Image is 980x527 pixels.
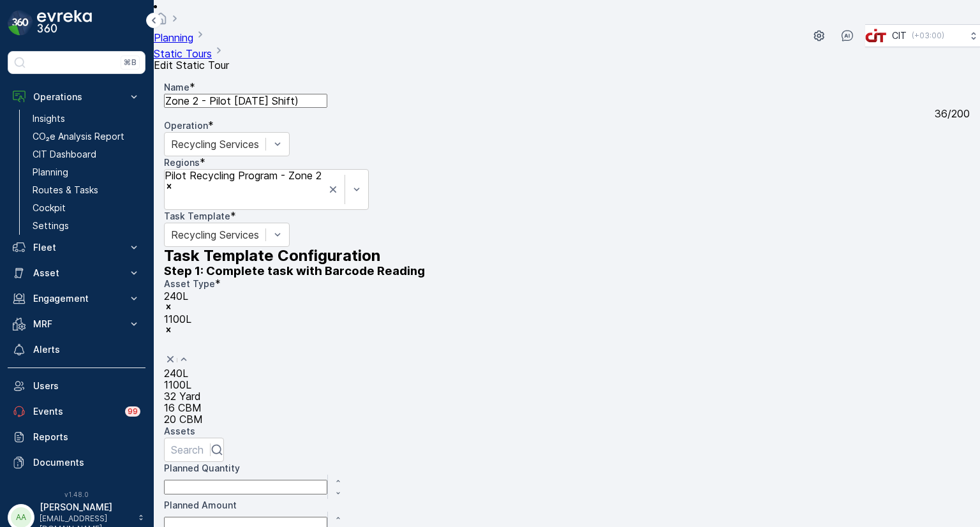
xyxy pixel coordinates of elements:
a: Users [8,373,145,399]
img: cit-logo_pOk6rL0.png [865,29,887,43]
p: Search [171,442,204,457]
p: Operations [33,91,120,103]
p: CO₂e Analysis Report [33,130,124,143]
p: [PERSON_NAME] [40,501,131,514]
label: Name [164,82,189,93]
span: 16 CBM [164,401,202,414]
span: 32 Yard [164,390,201,403]
p: Insights [33,112,65,125]
label: Regions [164,157,200,168]
p: CIT [892,29,907,42]
a: Planning [27,163,145,181]
a: Insights [27,110,145,128]
a: CIT Dashboard [27,145,145,163]
div: Remove Pilot Recycling Program - Zone 2 [165,181,322,193]
button: CIT(+03:00) [865,24,980,47]
button: Operations [8,84,145,110]
p: ( +03:00 ) [912,31,944,41]
label: Task Template [164,211,230,221]
a: CO₂e Analysis Report [27,128,145,145]
h2: Task Template Configuration [164,247,970,264]
button: MRF [8,311,145,337]
a: Reports [8,424,145,450]
label: Operation [164,120,208,131]
p: Users [33,380,140,392]
label: Planned Amount [164,500,237,510]
p: ⌘B [124,57,137,68]
a: Events99 [8,399,145,424]
p: Routes & Tasks [33,184,98,197]
button: Asset [8,260,145,286]
a: Static Tours [154,47,212,60]
label: Asset Type [164,278,215,289]
a: Alerts [8,337,145,362]
label: Assets [164,426,195,436]
span: Edit Static Tour [154,59,229,71]
a: Cockpit [27,199,145,217]
p: Alerts [33,343,140,356]
p: MRF [33,318,120,330]
a: Settings [27,217,145,235]
p: Fleet [33,241,120,254]
p: Planning [33,166,68,179]
label: Planned Quantity [164,463,240,473]
img: logo [8,10,33,36]
p: Documents [33,456,140,469]
a: Routes & Tasks [27,181,145,199]
span: 240L [164,367,188,380]
p: Events [33,405,117,418]
button: Fleet [8,235,145,260]
a: Documents [8,450,145,475]
p: Engagement [33,292,120,305]
div: Pilot Recycling Program - Zone 2 [165,170,322,181]
p: Cockpit [33,202,66,214]
p: Asset [33,267,120,279]
p: CIT Dashboard [33,148,96,161]
p: 36 / 200 [935,108,970,119]
p: Settings [33,219,69,232]
a: Planning [154,31,193,44]
img: logo_dark-DEwI_e13.png [37,10,92,36]
span: 20 CBM [164,413,203,426]
span: v 1.48.0 [8,491,145,498]
div: Remove 240L [164,302,203,313]
div: 1100L [164,313,203,325]
p: 99 [127,406,138,417]
button: Engagement [8,286,145,311]
h3: Step 1: Complete task with Barcode Reading [164,264,970,278]
div: Remove 1100L [164,325,203,336]
div: 240L [164,290,203,302]
span: 1100L [164,378,191,391]
a: Homepage [154,15,168,28]
p: Reports [33,431,140,443]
